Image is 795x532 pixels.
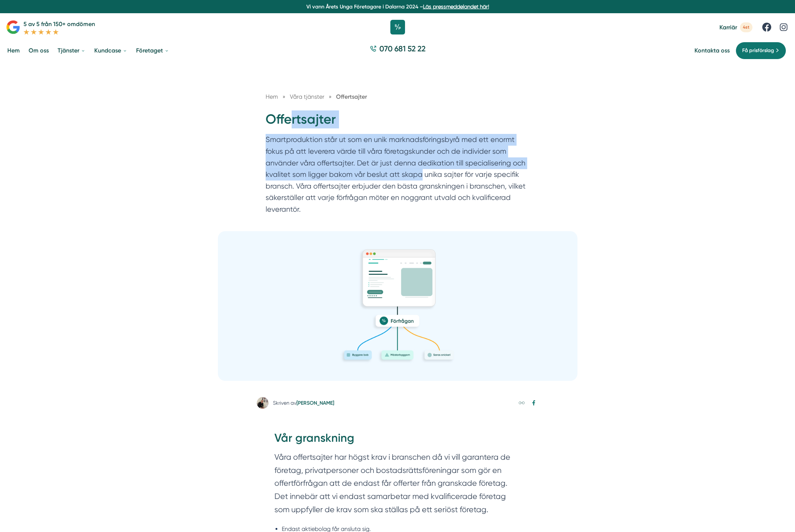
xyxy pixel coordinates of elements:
[694,47,730,54] a: Kontakta oss
[529,398,539,408] a: Dela på Facebook
[423,4,489,10] a: Läs pressmeddelandet här!
[736,42,786,59] a: Få prisförslag
[266,134,530,219] p: Smartproduktion står ut som en unik marknadsföringsbyrå med ett enormt fokus på att leverera värd...
[742,47,774,55] span: Få prisförslag
[290,93,326,100] a: Våra tjänster
[27,41,50,60] a: Om oss
[266,110,530,134] h1: Offertsajter
[379,43,426,54] span: 070 681 52 22
[367,43,429,58] a: 070 681 52 22
[719,24,737,31] span: Karriär
[23,19,95,29] p: 5 av 5 från 150+ omdömen
[257,397,269,409] img: Victor Blomberg
[93,41,129,60] a: Kundcase
[6,41,21,60] a: Hem
[282,92,285,101] span: »
[266,92,530,101] nav: Breadcrumb
[274,430,521,451] h2: Vår granskning
[336,93,367,100] a: Offertsajter
[517,398,526,408] a: Kopiera länk
[218,231,577,381] img: Offertsajter, offertsajt, leads, förfrågningar
[719,22,752,32] a: Karriär 4st
[135,41,171,60] a: Företaget
[290,93,324,100] span: Våra tjänster
[56,41,87,60] a: Tjänster
[3,3,792,10] p: Vi vann Årets Unga Företagare i Dalarna 2024 –
[273,399,334,407] div: Skriven av
[740,22,752,32] span: 4st
[296,400,334,406] a: [PERSON_NAME]
[329,92,332,101] span: »
[266,93,278,100] a: Hem
[531,400,537,406] svg: Facebook
[274,451,521,520] section: Våra offertsajter har högst krav i branschen då vi vill garantera de företag, privatpersoner och ...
